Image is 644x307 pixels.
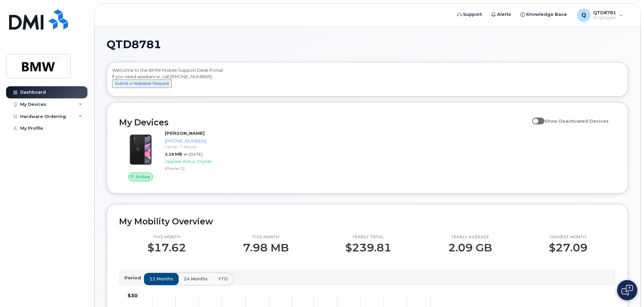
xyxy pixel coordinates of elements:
a: Submit a Helpdesk Request [112,81,172,86]
p: $27.09 [549,242,587,254]
span: 2.19 MB [165,152,182,157]
strong: [PERSON_NAME] [165,130,205,136]
p: 7.98 MB [243,242,289,254]
div: [PHONE_NUMBER] [165,138,235,144]
div: Welcome to the BMW Mobile Support Desk Portal If you need assistance, call [PHONE_NUMBER]. [112,67,623,94]
h2: My Devices [119,117,529,127]
p: Yearly average [448,235,492,240]
span: QTD8781 [107,39,161,50]
input: Show Deactivated Devices [532,115,538,120]
p: Yearly total [345,235,391,240]
p: Period [124,275,144,281]
img: iPhone_11.jpg [124,133,157,166]
div: iPhone 11 [165,165,235,171]
tspan: $30 [128,293,138,299]
p: Highest month [549,235,587,240]
span: YTD [218,276,228,282]
span: Upgrade Status: [165,159,196,164]
p: This month [147,235,186,240]
h2: My Mobility Overview [119,216,616,226]
span: Eligible [197,159,211,164]
p: $239.81 [345,242,391,254]
p: $17.62 [147,242,186,254]
p: This month [243,235,289,240]
div: Carrier: T-Mobile [165,144,235,150]
span: Active [136,174,150,180]
button: Submit a Helpdesk Request [112,80,172,88]
span: 24 months [184,276,208,282]
span: Show Deactivated Devices [544,118,609,124]
a: Active[PERSON_NAME][PHONE_NUMBER]Carrier: T-Mobile2.19 MBat [DATE]Upgrade Status:EligibleiPhone 11 [119,130,237,181]
span: at [DATE] [183,152,203,157]
img: Open chat [621,285,633,296]
p: 2.09 GB [448,242,492,254]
